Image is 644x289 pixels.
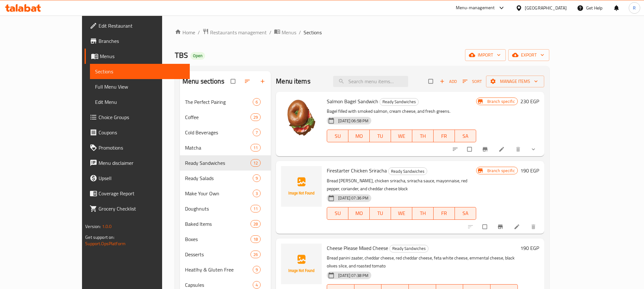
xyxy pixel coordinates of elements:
[330,131,346,141] span: SU
[253,98,261,106] div: items
[282,29,296,36] span: Menus
[90,79,189,94] a: Full Menu View
[85,140,189,155] a: Promotions
[250,113,261,121] div: items
[438,77,458,86] button: Add
[256,74,271,88] button: Add section
[99,174,184,182] span: Upsell
[485,168,517,174] span: Branch specific
[394,131,410,141] span: WE
[394,209,410,218] span: WE
[102,222,112,231] span: 1.0.0
[436,131,452,141] span: FR
[253,282,260,288] span: 4
[99,37,184,45] span: Branches
[253,129,261,136] div: items
[251,236,260,242] span: 18
[412,207,434,220] button: TH
[253,174,261,182] div: items
[253,99,260,105] span: 6
[370,130,391,142] button: TU
[462,78,482,85] span: Sort
[327,107,476,115] p: Bagel filled with smoked salmon, cream cheese, and fresh greens.
[185,159,250,167] span: Ready Sandwiches
[185,113,250,121] span: Coffee
[180,94,271,110] div: The Perfect Pairing6
[493,220,509,234] button: Branch-specific-item
[388,168,427,175] span: Ready Sandwiches
[372,209,388,218] span: TU
[485,98,517,104] span: Branch specific
[85,33,189,49] a: Branches
[333,76,408,87] input: search
[185,98,253,106] span: The Perfect Pairing
[250,205,261,212] div: items
[498,146,506,152] a: Edit menu item
[520,166,539,175] h6: 190 EGP
[348,130,370,142] button: MO
[327,177,476,193] p: Bread [PERSON_NAME], chicken sriracha, sriracha sauce, mayonnaise, red pepper, coriander, and che...
[525,4,567,11] div: [GEOGRAPHIC_DATA]
[391,207,412,220] button: WE
[520,244,539,252] h6: 190 EGP
[448,142,463,156] button: sort-choices
[351,131,367,141] span: MO
[336,118,371,124] span: [DATE] 06:58 PM
[185,235,250,243] span: Boxes
[180,186,271,201] div: Make Your Own3
[85,201,189,216] a: Grocery Checklist
[327,254,517,270] p: Bread panini zaater, cheddar cheese, red cheddar cheese, feta white cheese, emmental cheese, blac...
[185,220,250,228] span: Baked Items
[457,131,474,141] span: SA
[434,130,455,142] button: FR
[253,191,260,197] span: 3
[479,221,492,233] span: Select to update
[250,159,261,167] div: items
[180,140,271,155] div: Matcha11
[180,247,271,262] div: Desserts26
[274,28,296,37] a: Menus
[251,114,260,120] span: 29
[465,49,506,61] button: import
[185,190,253,197] div: Make Your Own
[185,144,250,151] div: Matcha
[85,233,114,241] span: Get support on:
[180,171,271,186] div: Ready Salads9
[190,53,205,58] span: Open
[253,281,261,289] div: items
[185,174,253,182] span: Ready Salads
[85,155,189,171] a: Menu disclaimer
[250,220,261,228] div: items
[180,262,271,277] div: Heatlhy & Gluten Free9
[99,205,184,212] span: Grocery Checklist
[327,243,388,253] span: Cheese Please Mixed Cheese
[85,171,189,186] a: Upsell
[175,28,549,37] nav: breadcrumb
[520,97,539,106] h6: 230 EGP
[85,239,126,248] a: Support.OpsPlatform
[276,77,311,86] h2: Menu items
[180,201,271,216] div: Doughnuts11
[99,190,184,197] span: Coverage Report
[380,98,418,105] span: Ready Sandwiches
[336,272,371,279] span: [DATE] 07:38 PM
[240,74,256,88] span: Sort sections
[530,146,537,152] svg: Show Choices
[425,75,438,87] span: Select section
[185,281,253,289] span: Capsules
[415,209,431,218] span: TH
[90,94,189,110] a: Edit Menu
[390,245,428,252] span: Ready Sandwiches
[85,125,189,140] a: Coupons
[327,130,348,142] button: SU
[486,76,544,87] button: Manage items
[198,29,200,36] li: /
[251,206,260,212] span: 11
[85,222,101,231] span: Version:
[470,51,501,59] span: import
[185,205,250,212] div: Doughnuts
[513,51,544,59] span: export
[180,125,271,140] div: Cold Beverages7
